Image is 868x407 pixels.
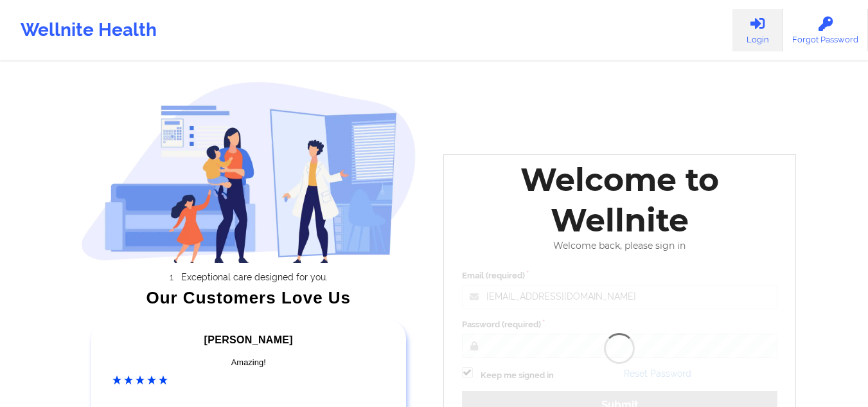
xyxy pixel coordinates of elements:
[453,240,787,251] div: Welcome back, please sign in
[112,356,385,369] div: Amazing!
[204,334,293,345] span: [PERSON_NAME]
[93,272,416,282] li: Exceptional care designed for you.
[453,159,787,240] div: Welcome to Wellnite
[783,9,868,51] a: Forgot Password
[732,9,783,51] a: Login
[81,81,416,263] img: wellnite-auth-hero_200.c722682e.png
[81,291,416,304] div: Our Customers Love Us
